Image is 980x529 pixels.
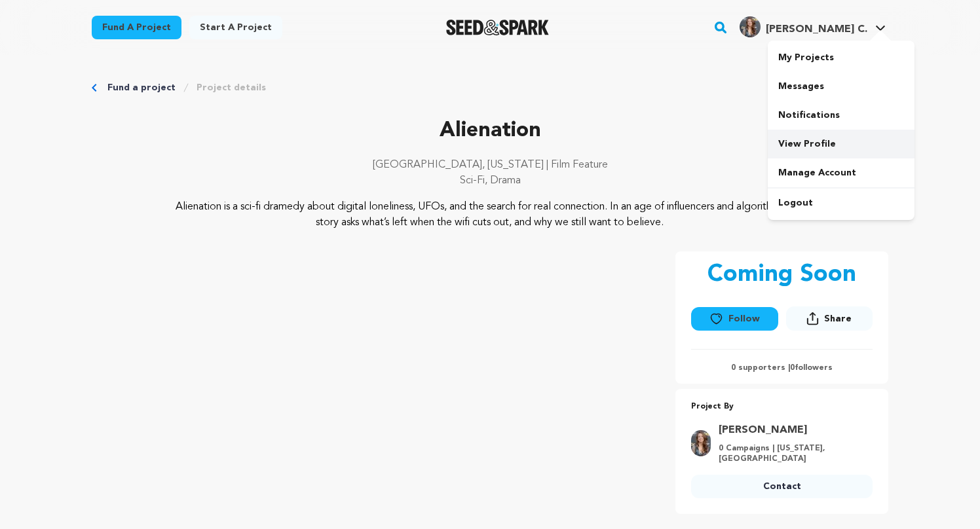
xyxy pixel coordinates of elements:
[707,262,856,288] p: Coming Soon
[446,20,549,35] img: Seed&Spark Logo Dark Mode
[92,173,888,189] p: Sci-Fi, Drama
[768,189,914,217] a: Logout
[824,312,852,325] span: Share
[92,16,181,39] a: Fund a project
[92,81,888,94] div: Breadcrumb
[197,81,266,94] a: Project details
[737,14,888,41] span: Hoskins C.'s Profile
[719,422,865,438] a: Goto Hoskins Courtney profile
[790,364,795,372] span: 0
[768,101,914,130] a: Notifications
[446,20,549,35] a: Seed&Spark Homepage
[172,199,809,230] p: Alienation is a sci-fi dramedy about digital loneliness, UFOs, and the search for real connection...
[691,430,711,456] img: 621740cdb71765b1.jpg
[768,130,914,158] a: View Profile
[92,115,888,147] p: Alienation
[719,443,865,464] p: 0 Campaigns | [US_STATE], [GEOGRAPHIC_DATA]
[737,14,888,37] a: Hoskins C.'s Profile
[189,16,282,39] a: Start a project
[92,157,888,173] p: [GEOGRAPHIC_DATA], [US_STATE] | Film Feature
[768,43,914,72] a: My Projects
[691,475,873,498] a: Contact
[768,158,914,187] a: Manage Account
[107,81,176,94] a: Fund a project
[691,363,873,373] p: 0 supporters | followers
[786,306,873,336] span: Share
[766,24,867,35] span: [PERSON_NAME] C.
[786,306,873,331] button: Share
[740,16,867,37] div: Hoskins C.'s Profile
[740,16,761,37] img: 621740cdb71765b1.jpg
[691,307,778,331] button: Follow
[691,399,873,414] p: Project By
[768,72,914,101] a: Messages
